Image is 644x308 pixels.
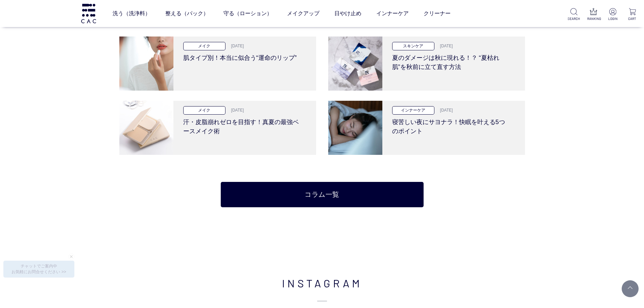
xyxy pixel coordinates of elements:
[436,107,453,113] p: [DATE]
[119,37,316,91] a: 肌タイプ別！本当に似合う“運命のリップ” メイク [DATE] 肌タイプ別！本当に似合う“運命のリップ”
[392,106,434,115] p: インナーケア
[223,4,272,23] a: 守る（ローション）
[568,8,580,21] a: SEARCH
[568,16,580,21] p: SEARCH
[221,182,424,207] a: コラム一覧
[80,4,97,23] img: logo
[626,8,639,21] a: CART
[606,8,619,21] a: LOGIN
[424,4,451,23] a: クリーナー
[328,101,382,155] img: 寝苦しい夜にサヨナラ！快眠を叶える5つのポイント
[287,4,319,23] a: メイクアップ
[183,115,301,136] h3: 汗・皮脂崩れゼロを目指す！真夏の最強ベースメイク術
[587,8,600,21] a: RANKING
[334,4,361,23] a: 日やけ止め
[119,101,173,155] img: 汗・皮脂崩れゼロを目指す！真夏の最強ベースメイク術
[119,101,316,155] a: 汗・皮脂崩れゼロを目指す！真夏の最強ベースメイク術 メイク [DATE] 汗・皮脂崩れゼロを目指す！真夏の最強ベースメイク術
[436,43,453,49] p: [DATE]
[183,42,225,50] p: メイク
[328,37,382,91] img: 夏のダメージは秋に現れる！？ “夏枯れ肌”を秋前に立て直す方法
[113,4,150,23] a: 洗う（洗浄料）
[392,50,510,72] h3: 夏のダメージは秋に現れる！？ “夏枯れ肌”を秋前に立て直す方法
[587,16,600,21] p: RANKING
[606,16,619,21] p: LOGIN
[392,42,434,50] p: スキンケア
[626,16,639,21] p: CART
[183,106,225,115] p: メイク
[328,37,525,91] a: 夏のダメージは秋に現れる！？ “夏枯れ肌”を秋前に立て直す方法 スキンケア [DATE] 夏のダメージは秋に現れる！？ “夏枯れ肌”を秋前に立て直す方法
[183,50,301,63] h3: 肌タイプ別！本当に似合う“運命のリップ”
[119,37,173,91] img: 肌タイプ別！本当に似合う“運命のリップ”
[227,43,244,49] p: [DATE]
[165,4,209,23] a: 整える（パック）
[227,107,244,113] p: [DATE]
[392,115,510,136] h3: 寝苦しい夜にサヨナラ！快眠を叶える5つのポイント
[328,101,525,155] a: 寝苦しい夜にサヨナラ！快眠を叶える5つのポイント インナーケア [DATE] 寝苦しい夜にサヨナラ！快眠を叶える5つのポイント
[376,4,409,23] a: インナーケア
